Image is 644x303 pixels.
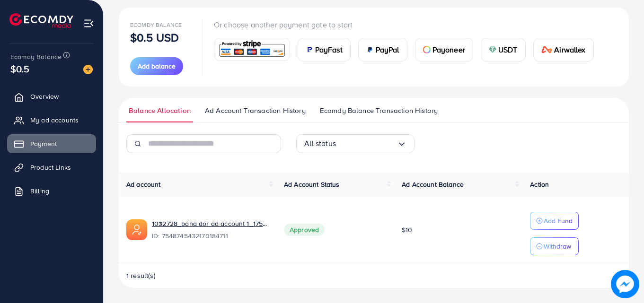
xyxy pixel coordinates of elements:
span: Ecomdy Balance [130,21,182,29]
a: My ad accounts [7,111,96,130]
span: $10 [402,225,412,234]
img: card [366,46,374,53]
img: card [217,39,287,60]
span: All status [304,136,336,151]
span: Ad Account Transaction History [205,105,306,116]
button: Add balance [130,57,183,75]
p: Withdraw [544,241,571,252]
span: ID: 7548745432170184711 [152,231,269,241]
a: cardPayFast [298,38,351,61]
a: cardUSDT [481,38,526,61]
span: My ad accounts [30,115,79,125]
img: card [541,46,553,53]
span: 1 result(s) [126,271,156,280]
span: Overview [30,92,59,101]
img: menu [83,18,94,29]
span: Add balance [138,61,176,71]
span: PayPal [376,44,399,55]
span: Payment [30,139,57,148]
div: <span class='underline'>1032728_bana dor ad account 1_1757579407255</span></br>7548745432170184711 [152,219,269,241]
span: PayFast [315,44,343,55]
a: Payment [7,134,96,153]
span: Airwallex [554,44,585,55]
span: Product Links [30,163,71,172]
span: Ecomdy Balance [10,52,62,61]
a: Billing [7,182,96,200]
span: Ad account [126,180,161,189]
p: Add Fund [544,215,573,226]
a: Overview [7,87,96,106]
img: card [489,46,496,53]
p: $0.5 USD [130,32,179,43]
span: Billing [30,186,49,196]
span: Ad Account Balance [402,180,464,189]
img: card [423,46,431,53]
button: Withdraw [530,237,579,255]
button: Add Fund [530,212,579,230]
img: card [306,46,313,53]
a: card [214,38,290,61]
a: 1032728_bana dor ad account 1_1757579407255 [152,219,269,228]
img: ic-ads-acc.e4c84228.svg [126,219,147,240]
span: Action [530,180,549,189]
p: Or choose another payment gate to start [214,19,601,30]
span: USDT [498,44,518,55]
span: Ecomdy Balance Transaction History [320,105,438,116]
span: Balance Allocation [129,105,191,116]
input: Search for option [336,136,397,151]
span: $0.5 [10,62,30,76]
a: cardAirwallex [533,38,594,61]
img: image [83,65,93,74]
a: Product Links [7,158,96,177]
span: Payoneer [432,44,465,55]
span: Approved [284,224,325,236]
a: cardPayoneer [415,38,473,61]
img: logo [9,13,73,28]
div: Search for option [296,134,415,153]
img: image [611,270,639,298]
span: Ad Account Status [284,180,340,189]
a: cardPayPal [358,38,407,61]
